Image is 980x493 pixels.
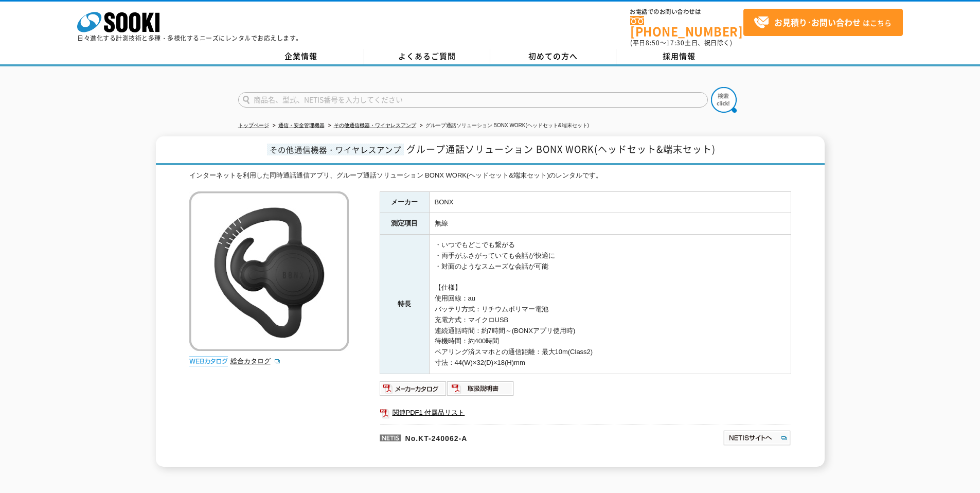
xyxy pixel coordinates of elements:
[380,387,447,395] a: メーカーカタログ
[646,38,660,47] span: 8:50
[364,49,490,64] a: よくあるご質問
[189,356,228,366] img: webカタログ
[743,9,903,36] a: お見積り･お問い合わせはこちら
[490,49,616,64] a: 初めての方へ
[616,49,742,64] a: 採用情報
[267,144,404,155] span: その他通信機器・ワイヤレスアンプ
[774,16,861,28] strong: お見積り･お問い合わせ
[380,380,447,397] img: メーカーカタログ
[711,87,737,113] img: btn_search.png
[630,16,743,37] a: [PHONE_NUMBER]
[380,406,791,419] a: 関連PDF1 付属品リスト
[528,50,578,62] span: 初めての方へ
[77,35,302,41] p: 日々進化する計測技術と多種・多様化するニーズにレンタルでお応えします。
[447,387,514,395] a: 取扱説明書
[418,120,589,131] li: グループ通話ソリューション BONX WORK(ヘッドセット&端末セット)
[238,122,269,128] a: トップページ
[238,49,364,64] a: 企業情報
[189,170,791,181] div: インターネットを利用した同時通話通信アプリ、グループ通話ソリューション BONX WORK(ヘッドセット&端末セット)のレンタルです。
[666,38,685,47] span: 17:30
[630,9,743,15] span: お電話でのお問い合わせは
[406,142,716,156] span: グループ通話ソリューション BONX WORK(ヘッドセット&端末セット)
[230,357,281,365] a: 総合カタログ
[334,122,416,128] a: その他通信機器・ワイヤレスアンプ
[429,191,791,213] td: BONX
[380,235,429,374] th: 特長
[447,380,514,397] img: 取扱説明書
[429,213,791,235] td: 無線
[429,235,791,374] td: ・いつでもどこでも繋がる ・両手がふさがっていても会話が快適に ・対面のようなスムーズな会話が可能 【仕様】 使用回線：au バッテリ方式：リチウムポリマー電池 充電方式：マイクロUSB 連続通...
[754,15,892,30] span: はこちら
[380,425,623,449] p: No.KT-240062-A
[723,430,791,446] img: NETISサイトへ
[189,191,349,351] img: グループ通話ソリューション BONX WORK(ヘッドセット&端末セット)
[278,122,325,128] a: 通信・安全管理機器
[238,92,708,108] input: 商品名、型式、NETIS番号を入力してください
[630,38,732,47] span: (平日 ～ 土日、祝日除く)
[380,191,429,213] th: メーカー
[380,213,429,235] th: 測定項目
